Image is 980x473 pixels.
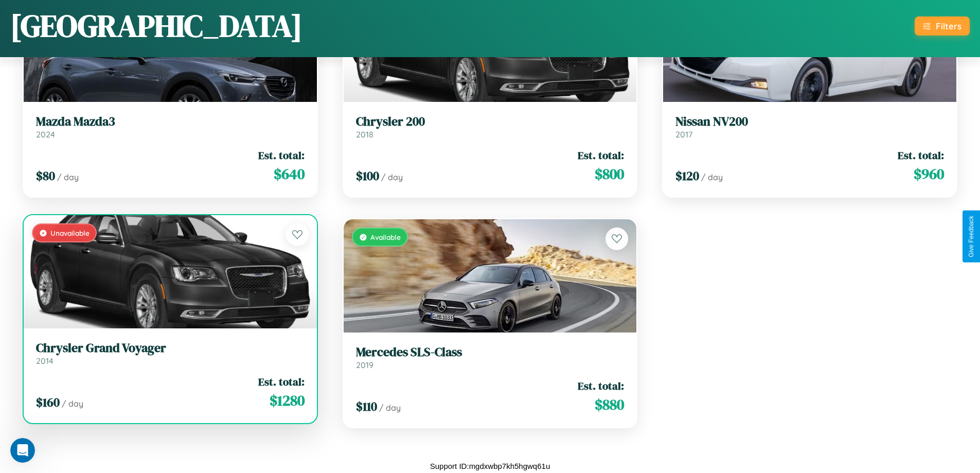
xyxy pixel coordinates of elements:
span: Est. total: [258,148,305,163]
span: $ 1280 [270,390,305,411]
span: $ 160 [36,394,60,411]
a: Nissan NV2002017 [675,114,944,139]
span: 2017 [675,129,692,139]
span: $ 100 [356,167,379,184]
h1: [GEOGRAPHIC_DATA] [10,5,302,47]
div: Filters [936,21,961,31]
a: Chrysler Grand Voyager2014 [36,341,305,366]
button: Filters [915,16,970,36]
span: / day [381,172,403,182]
span: / day [701,172,723,182]
p: Support ID: mgdxwbp7kh5hgwq61u [430,459,550,473]
span: $ 800 [595,164,624,184]
a: Chrysler 2002018 [356,114,625,139]
span: $ 640 [274,164,305,184]
h3: Mercedes SLS-Class [356,345,625,360]
span: Est. total: [578,378,624,393]
span: $ 120 [675,167,699,184]
span: Est. total: [898,148,944,163]
span: / day [57,172,79,182]
h3: Chrysler Grand Voyager [36,341,305,356]
h3: Mazda Mazda3 [36,114,305,129]
span: $ 110 [356,398,377,415]
iframe: Intercom live chat [10,438,35,463]
a: Mercedes SLS-Class2019 [356,345,625,370]
span: $ 80 [36,167,55,184]
span: 2014 [36,356,54,366]
span: 2024 [36,129,55,139]
span: 2019 [356,360,373,370]
span: 2018 [356,129,373,139]
span: / day [379,402,401,413]
span: Est. total: [258,374,305,389]
h3: Nissan NV200 [675,114,944,129]
span: Unavailable [50,229,90,237]
span: Est. total: [578,148,624,163]
span: / day [62,398,83,409]
h3: Chrysler 200 [356,114,625,129]
div: Give Feedback [968,216,975,257]
a: Mazda Mazda32024 [36,114,305,139]
span: $ 880 [595,394,624,415]
span: Available [370,233,401,241]
span: $ 960 [914,164,944,184]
